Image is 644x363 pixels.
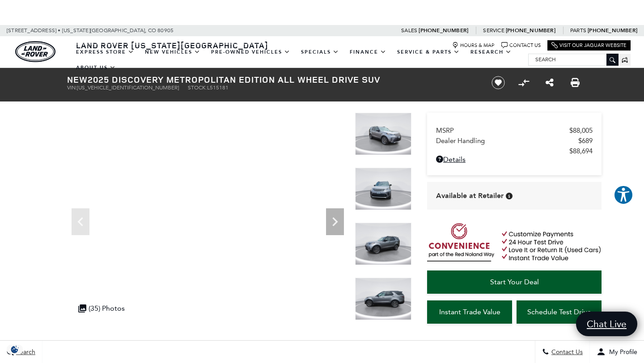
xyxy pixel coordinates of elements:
[67,84,77,91] span: VIN:
[67,113,348,324] iframe: Interactive Walkaround/Photo gallery of the vehicle/product
[439,308,500,316] span: Instant Trade Value
[576,312,637,336] a: Chat Live
[549,348,583,356] span: Contact Us
[427,300,512,324] a: Instant Trade Value
[582,318,631,330] span: Chat Live
[452,42,495,49] a: Hours & Map
[569,127,593,135] span: $88,005
[344,44,392,60] a: Finance
[506,193,513,199] div: Vehicle is in stock and ready for immediate delivery. Due to demand, availability is subject to c...
[4,345,25,354] section: Click to Open Cookie Consent Modal
[551,42,627,49] a: Visit Our Jaguar Website
[326,208,344,235] div: Next
[436,137,578,145] span: Dealer Handling
[7,27,174,34] a: [STREET_ADDRESS] • [US_STATE][GEOGRAPHIC_DATA], CO 80905
[74,300,129,317] div: (35) Photos
[436,137,593,145] a: Dealer Handling $689
[207,84,229,91] span: L515181
[436,191,504,201] span: Available at Retailer
[436,127,569,135] span: MSRP
[546,77,554,88] a: Share this New 2025 Discovery Metropolitan Edition All Wheel Drive SUV
[7,25,61,36] span: [STREET_ADDRESS] •
[71,44,528,76] nav: Main Navigation
[188,84,207,91] span: Stock:
[355,113,411,155] img: New 2025 Eiger Grey LAND ROVER Metropolitan Edition image 2
[427,270,602,294] a: Start Your Deal
[606,348,637,356] span: My Profile
[4,345,25,354] img: Opt-Out Icon
[501,42,541,49] a: Contact Us
[588,27,637,34] a: [PHONE_NUMBER]
[506,27,555,34] a: [PHONE_NUMBER]
[67,73,88,85] strong: New
[517,300,602,324] a: Schedule Test Drive
[571,77,580,88] a: Print this New 2025 Discovery Metropolitan Edition All Wheel Drive SUV
[355,168,411,210] img: New 2025 Eiger Grey LAND ROVER Metropolitan Edition image 3
[527,308,591,316] span: Schedule Test Drive
[140,44,206,60] a: New Vehicles
[590,341,644,363] button: Open user profile menu
[614,185,633,205] button: Explore your accessibility options
[569,147,593,155] span: $88,694
[67,75,476,84] h1: 2025 Discovery Metropolitan Edition All Wheel Drive SUV
[436,155,593,164] a: Details
[392,44,465,60] a: Service & Parts
[15,41,55,62] img: Land Rover
[76,40,268,51] span: Land Rover [US_STATE][GEOGRAPHIC_DATA]
[529,54,618,65] input: Search
[436,127,593,135] a: MSRP $88,005
[578,137,593,145] span: $689
[488,76,508,90] button: Save vehicle
[296,44,344,60] a: Specials
[206,44,296,60] a: Pre-Owned Vehicles
[77,84,179,91] span: [US_VEHICLE_IDENTIFICATION_NUMBER]
[71,44,140,60] a: EXPRESS STORE
[517,76,530,89] button: Compare Vehicle
[490,278,539,286] span: Start Your Deal
[148,25,156,36] span: CO
[436,147,593,155] a: $88,694
[15,41,55,62] a: land-rover
[71,40,274,51] a: Land Rover [US_STATE][GEOGRAPHIC_DATA]
[570,27,586,34] span: Parts
[614,185,633,207] aside: Accessibility Help Desk
[355,278,411,320] img: New 2025 Eiger Grey LAND ROVER Metropolitan Edition image 5
[355,223,411,265] img: New 2025 Eiger Grey LAND ROVER Metropolitan Edition image 4
[71,60,121,76] a: About Us
[157,25,174,36] span: 80905
[465,44,517,60] a: Research
[62,25,147,36] span: [US_STATE][GEOGRAPHIC_DATA],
